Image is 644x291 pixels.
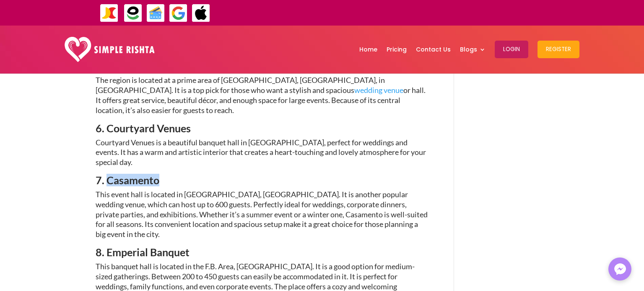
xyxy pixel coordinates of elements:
[359,28,377,71] a: Home
[460,28,486,71] a: Blogs
[124,4,143,23] img: EasyPaisa-icon
[146,4,165,23] img: Credit Cards
[192,4,210,23] img: ApplePay-icon
[538,28,579,71] a: Register
[96,75,385,95] span: The region is located at a prime area of [GEOGRAPHIC_DATA], [GEOGRAPHIC_DATA], in [GEOGRAPHIC_DAT...
[96,85,426,115] span: or hall. It offers great service, beautiful décor, and enough space for large events. Because of ...
[96,138,426,167] span: Courtyard Venues is a beautiful banquet hall in [GEOGRAPHIC_DATA], perfect for weddings and event...
[96,174,159,186] span: 7. Casamento
[612,261,628,278] img: Messenger
[416,28,451,71] a: Contact Us
[495,41,528,58] button: Login
[495,28,528,71] a: Login
[387,28,407,71] a: Pricing
[538,41,579,58] button: Register
[96,122,191,134] span: 6. Courtyard Venues
[354,85,403,95] a: wedding venue
[100,4,119,23] img: JazzCash-icon
[96,246,190,258] span: 8. Emperial Banquet
[96,190,428,239] span: This event hall is located in [GEOGRAPHIC_DATA], [GEOGRAPHIC_DATA]. It is another popular wedding...
[169,4,188,23] img: GooglePay-icon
